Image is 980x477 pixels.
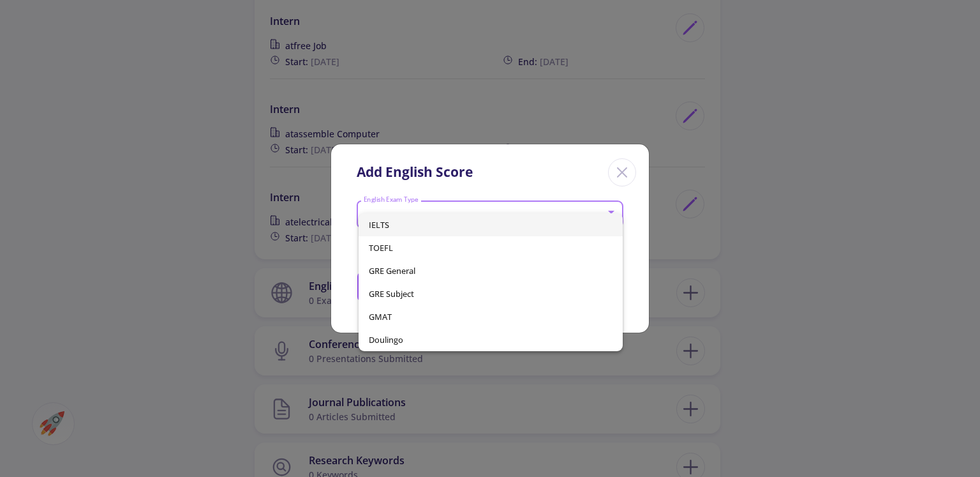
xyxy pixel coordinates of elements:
[369,282,612,305] span: GRE Subject
[369,305,612,328] span: GMAT
[369,236,612,259] span: TOEFL
[369,259,612,282] span: GRE General
[369,213,612,236] span: IELTS
[369,328,612,351] span: Doulingo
